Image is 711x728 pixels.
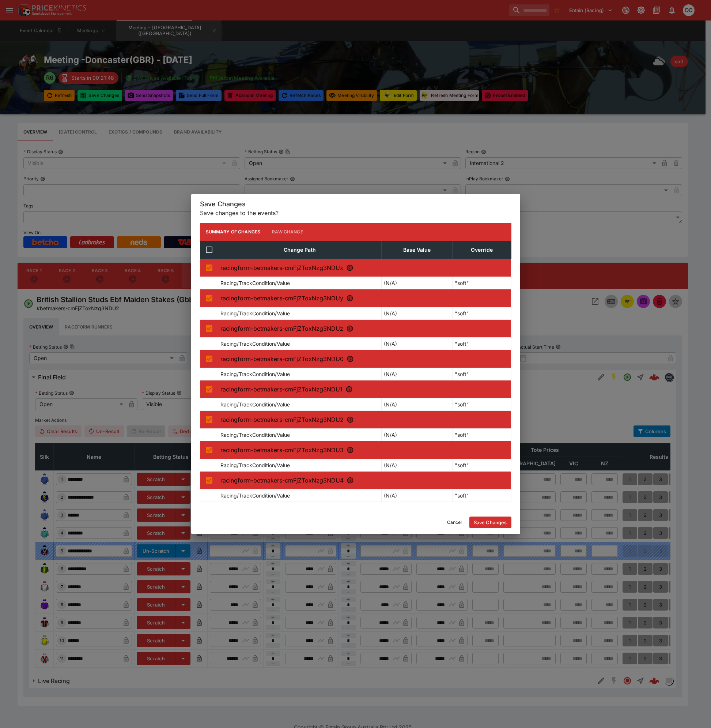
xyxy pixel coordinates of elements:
[200,223,266,241] button: Summary of Changes
[452,368,511,380] td: "soft"
[469,517,511,528] button: Save Changes
[452,398,511,410] td: "soft"
[220,446,509,454] p: racingform-betmakers-cmFjZToxNzg3NDU3
[381,368,452,380] td: (N/A)
[381,277,452,289] td: (N/A)
[220,385,509,394] p: racingform-betmakers-cmFjZToxNzg3NDU1
[220,294,509,303] p: racingform-betmakers-cmFjZToxNzg3NDUy
[452,489,511,502] td: "soft"
[347,355,354,363] svg: R4 - Betfred Park Stakes (Group 2)
[452,241,511,259] th: Override
[347,477,354,484] svg: R8 - Uae President Cup (Uk Arabian Derby) (Arab Group 1)
[346,294,353,302] svg: R2 - Betfred Champagne Stakes (Group 2)
[452,307,511,319] td: "soft"
[381,489,452,502] td: (N/A)
[218,241,381,259] th: Change Path
[381,337,452,350] td: (N/A)
[452,428,511,441] td: "soft"
[381,241,452,259] th: Base Value
[220,370,290,378] p: Racing/TrackCondition/Value
[346,325,353,332] svg: R3 - Betfred Portland (Heritage Handicap)
[220,309,290,317] p: Racing/TrackCondition/Value
[381,459,452,471] td: (N/A)
[220,476,509,485] p: racingform-betmakers-cmFjZToxNzg3NDU4
[220,461,290,469] p: Racing/TrackCondition/Value
[381,398,452,410] td: (N/A)
[452,337,511,350] td: "soft"
[347,446,354,454] svg: R7 - Mastiff Manor Handicap (Gbbplus Race)
[345,386,353,393] svg: R5 - Betfred St Leger Stakes (Group 1)
[266,223,309,241] button: Raw Change
[220,279,290,287] p: Racing/TrackCondition/Value
[346,264,353,271] svg: R1 - Pj Towey Construction Handicap (Str)
[220,401,290,408] p: Racing/TrackCondition/Value
[381,428,452,441] td: (N/A)
[220,492,290,499] p: Racing/TrackCondition/Value
[220,354,509,363] p: racingform-betmakers-cmFjZToxNzg3NDU0
[220,340,290,348] p: Racing/TrackCondition/Value
[443,517,466,528] button: Cancel
[452,459,511,471] td: "soft"
[347,416,354,423] svg: R6 - British Stallion Studs Ebf Maiden Stakes (Gbb/Gbbplus Race) (Str)
[452,277,511,289] td: "soft"
[200,209,511,217] p: Save changes to the events?
[220,324,509,333] p: racingform-betmakers-cmFjZToxNzg3NDUz
[381,307,452,319] td: (N/A)
[220,431,290,439] p: Racing/TrackCondition/Value
[220,263,509,272] p: racingform-betmakers-cmFjZToxNzg3NDUx
[200,200,511,208] h5: Save Changes
[220,415,509,424] p: racingform-betmakers-cmFjZToxNzg3NDU2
